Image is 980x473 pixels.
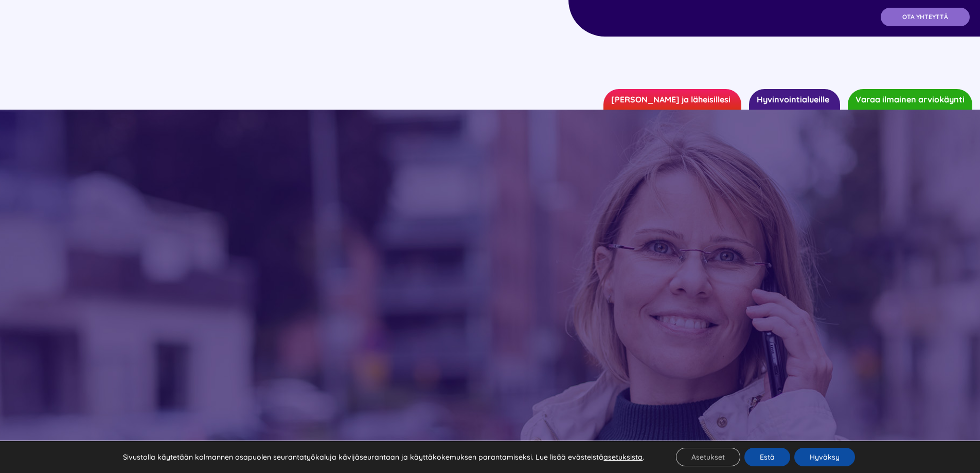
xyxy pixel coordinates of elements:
[744,448,790,466] button: Estä
[676,448,740,466] button: Asetukset
[881,8,970,26] a: OTA YHTEYTTÄ
[749,89,840,110] a: Hyvinvointialueille
[123,452,644,462] p: Sivustolla käytetään kolmannen osapuolen seurantatyökaluja kävijäseurantaan ja käyttäkokemuksen p...
[794,448,855,466] button: Hyväksy
[603,89,741,110] a: [PERSON_NAME] ja läheisillesi
[848,89,972,110] a: Varaa ilmainen arviokäynti
[902,13,948,21] span: OTA YHTEYTTÄ
[603,452,643,462] button: asetuksista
